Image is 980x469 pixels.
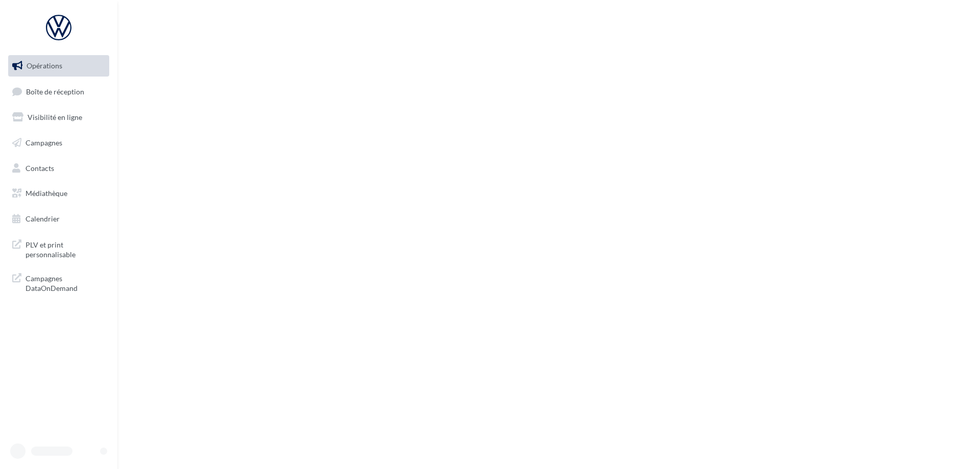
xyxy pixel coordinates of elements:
span: Calendrier [26,214,60,223]
span: Boîte de réception [26,87,84,95]
a: PLV et print personnalisable [6,234,111,264]
a: Calendrier [6,208,111,230]
a: Visibilité en ligne [6,107,111,128]
a: Médiathèque [6,183,111,204]
a: Campagnes [6,132,111,154]
span: Campagnes [26,138,62,147]
span: Visibilité en ligne [28,113,82,121]
a: Contacts [6,158,111,179]
span: Opérations [27,61,62,70]
span: Campagnes DataOnDemand [26,271,105,293]
span: PLV et print personnalisable [26,238,105,260]
span: Médiathèque [26,189,67,198]
a: Campagnes DataOnDemand [6,267,111,298]
span: Contacts [26,163,54,172]
a: Opérations [6,55,111,77]
a: Boîte de réception [6,81,111,103]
